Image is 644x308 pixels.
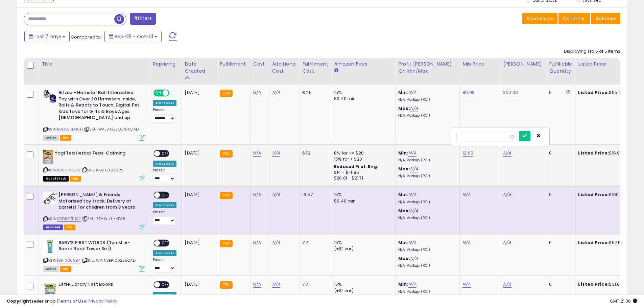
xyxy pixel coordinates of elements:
div: Date Created [185,61,214,75]
div: $160.00 [578,192,634,198]
a: N/A [408,281,416,288]
b: [PERSON_NAME] & Friends Motorised toy track. Delivery of barrels! For children from 3 years [58,192,141,212]
b: Min: [398,89,408,96]
div: ASIN: [43,192,145,229]
a: Terms of Use [58,298,87,304]
div: Amazon AI [153,250,176,256]
b: Min: [398,281,408,287]
span: OFF [160,282,171,288]
a: N/A [253,89,261,96]
div: [DATE] [185,281,212,287]
span: All listings currently available for purchase on Amazon [43,266,59,272]
div: Amazon AI [153,161,176,167]
div: 8.25 [302,90,326,96]
p: N/A Markup (ROI) [398,97,454,102]
button: Save View [522,13,557,24]
div: $20.01 - $21.71 [334,175,390,181]
small: FBA [220,150,232,158]
b: Min: [398,191,408,198]
span: ON [154,90,163,96]
div: 0 [549,90,570,96]
div: Amazon Fees [334,61,392,68]
a: N/A [272,150,280,157]
span: FBA [64,224,75,230]
b: Yogi Tea Herbal Teas-Calming [55,150,137,158]
a: N/A [272,89,280,96]
span: Listings that have been deleted from Seller Central [43,224,63,230]
small: FBA [220,90,232,97]
a: N/A [410,208,418,214]
div: 0 [549,281,570,287]
button: Actions [591,13,620,24]
b: Max: [398,105,410,112]
small: FBA [220,192,232,199]
b: Reduced Prof. Rng. [334,164,378,169]
div: 7.71 [302,240,326,246]
a: B00CP7O2I2 [57,167,80,173]
small: FBA [220,281,232,289]
span: | SKU: 3D-WLLU-KFA8 [82,216,125,221]
a: 1951086694 [57,258,80,263]
div: Amazon AI [153,202,176,208]
div: 19.57 [302,192,326,198]
div: Preset: [153,210,176,225]
small: Amazon Fees. [334,68,338,74]
img: 412rGda2QRL._SL40_.jpg [43,240,57,253]
b: Listed Price: [578,281,609,287]
a: N/A [408,150,416,157]
b: Listed Price: [578,191,609,198]
div: Repricing [153,61,179,68]
b: Bitzee - Hamster Ball Interactive Toy with Over 20 Hamsters Inside, Rolls & Reacts to Touch, Digi... [58,90,141,123]
div: Preset: [153,168,176,183]
div: 0 [549,240,570,246]
span: FBA [60,135,71,141]
a: 89.90 [462,89,475,96]
img: 51uCejhGYxL._SL40_.jpg [43,90,57,103]
a: 12.00 [462,150,473,157]
div: Profit [PERSON_NAME] on Min/Max [398,61,457,75]
button: Sep-25 - Oct-01 [104,31,162,42]
b: Max: [398,208,410,214]
span: Compared to: [71,34,102,40]
span: | SKU: WALBITZEEOCT60CAD [84,126,139,132]
a: N/A [503,239,511,246]
p: N/A Markup (ROI) [398,263,454,268]
a: N/A [408,89,416,96]
a: B0DQLDD36H [57,126,83,132]
span: OFF [168,90,179,96]
div: seller snap | | [7,298,117,305]
a: N/A [408,191,416,198]
span: Last 7 Days [34,33,61,40]
div: Preset: [153,108,176,123]
a: N/A [503,191,511,198]
b: Listed Price: [578,150,609,156]
div: Fulfillable Quantity [549,61,572,75]
button: Filters [130,13,156,25]
span: Sep-25 - Oct-01 [115,33,153,40]
div: $14 - $14.86 [334,170,390,175]
div: 7.71 [302,281,326,287]
strong: Copyright [7,298,31,304]
p: N/A Markup (ROI) [398,247,454,252]
a: N/A [462,239,471,246]
a: N/A [253,281,261,288]
div: [DATE] [185,240,212,246]
div: $0.40 min [334,198,390,204]
p: N/A Markup (ROI) [398,216,454,220]
div: 8% for <= $20 [334,150,390,156]
div: 6.12 [302,150,326,156]
img: 51cKtS7BAUL._SL40_.jpg [43,281,57,295]
div: [DATE] [185,150,212,156]
div: 0 [549,192,570,198]
div: Preset: [153,258,176,273]
span: Columns [563,15,584,22]
b: BABY'S FIRST WORDS (Ten Mini-Board Book Tower Set) [58,240,141,254]
div: 15% [334,240,390,246]
div: $57.59 [578,240,634,246]
div: Listed Price [578,61,637,68]
img: 51mF47c4z5L._SL40_.jpg [43,150,53,164]
p: N/A Markup (ROI) [398,174,454,179]
span: OFF [160,192,171,198]
a: N/A [410,255,418,262]
small: FBA [220,240,232,247]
